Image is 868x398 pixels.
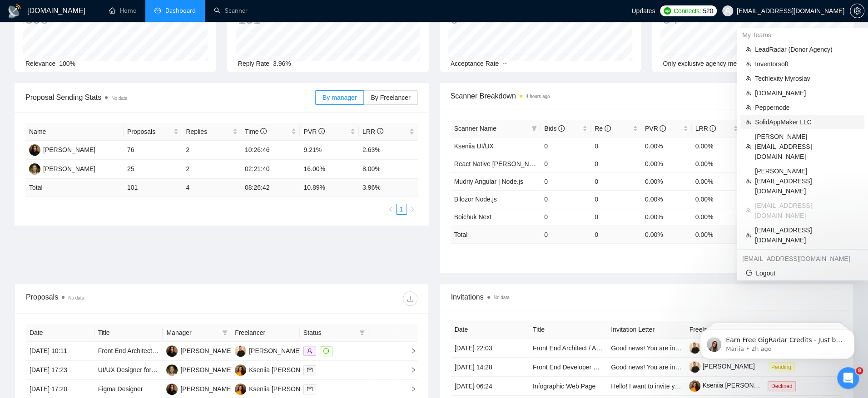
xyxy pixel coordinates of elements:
[303,128,325,135] span: PVR
[454,125,496,132] span: Scanner Name
[641,190,692,208] td: 0.00%
[529,339,607,358] td: Front End Architect / Angula Expert for Healthcare AI Platform
[451,226,541,243] td: Total
[249,384,324,394] div: Kseniia [PERSON_NAME]
[692,190,742,208] td: 0.00%
[403,386,417,392] span: right
[180,365,233,375] div: [PERSON_NAME]
[674,6,701,16] span: Connects:
[407,204,418,215] button: right
[180,384,233,394] div: [PERSON_NAME]
[249,365,324,375] div: Kseniia [PERSON_NAME]
[166,385,233,392] a: YP[PERSON_NAME]
[850,4,864,18] button: setting
[359,160,418,179] td: 8.00%
[26,291,222,306] div: Proposals
[388,206,393,212] span: left
[645,125,666,132] span: PVR
[357,326,367,339] span: filter
[25,123,124,141] th: Name
[163,324,231,342] th: Manager
[541,226,591,243] td: 0
[541,190,591,208] td: 0
[396,204,407,215] li: 1
[850,7,864,15] span: setting
[307,367,312,373] span: mail
[541,137,591,155] td: 0
[385,204,396,215] li: Previous Page
[109,7,136,15] a: homeHome
[451,90,843,102] span: Scanner Breakdown
[531,126,537,131] span: filter
[323,348,329,354] span: message
[544,125,565,132] span: Bids
[724,8,731,14] span: user
[607,321,685,339] th: Invitation Letter
[235,364,246,376] img: KS
[755,103,859,113] span: Peppernode
[755,44,859,54] span: LeadRadar (Donor Agency)
[768,381,796,391] span: Declined
[235,345,246,357] img: MM
[692,226,742,243] td: 0.00 %
[235,347,301,354] a: MM[PERSON_NAME]
[186,127,231,137] span: Replies
[180,346,233,356] div: [PERSON_NAME]
[746,144,751,149] span: team
[755,74,859,84] span: Techlexity Myroslav
[641,155,692,172] td: 0.00%
[407,204,418,215] li: Next Page
[410,206,415,212] span: right
[124,123,183,141] th: Proposals
[377,128,383,134] span: info-circle
[746,119,751,125] span: team
[98,385,143,393] a: Figma Designer
[124,179,183,197] td: 101
[300,160,359,179] td: 16.00%
[166,383,178,395] img: YP
[94,342,163,361] td: Front End Architect / Angula Expert for Healthcare AI Platform
[182,141,241,160] td: 2
[454,213,491,221] a: Boichuk Next
[529,358,607,377] td: Front End Developer Needed for BuildPartner Technology Ltd
[709,125,716,132] span: info-circle
[533,364,706,371] a: Front End Developer Needed for BuildPartner Technology Ltd
[154,7,161,14] span: dashboard
[124,160,183,179] td: 25
[856,367,863,374] span: 8
[746,178,751,184] span: team
[641,208,692,226] td: 0.00%
[454,142,494,150] a: Kseniia UI/UX
[692,208,742,226] td: 0.00%
[245,128,267,135] span: Time
[737,28,868,42] div: My Teams
[94,361,163,380] td: UI/UX Designer for Learning Application Redesign (Long-Term Opportunity)
[454,196,497,203] a: Bilozor Node.js
[403,367,417,373] span: right
[318,128,325,134] span: info-circle
[692,137,742,155] td: 0.00%
[746,268,859,278] span: Logout
[591,208,641,226] td: 0
[454,160,545,167] a: React Native [PERSON_NAME]
[689,380,700,392] img: c1qhrK13NZ7X-8waIZ1oZphWrUk-cA6pVqFWchrWKC29LpQJtwnDeq4crrl7_EboOL
[25,60,55,67] span: Relevance
[755,117,859,127] span: SolidAppMaker LLC
[111,96,127,101] span: No data
[703,6,713,16] span: 520
[403,348,417,354] span: right
[166,347,233,354] a: YP[PERSON_NAME]
[451,339,529,358] td: [DATE] 22:03
[362,128,383,135] span: LRR
[591,226,641,243] td: 0
[26,324,94,342] th: Date
[746,232,751,238] span: team
[529,377,607,396] td: Infographic Web Page
[300,141,359,160] td: 9.21%
[214,7,248,15] a: searchScanner
[451,321,529,339] th: Date
[641,226,692,243] td: 0.00 %
[746,61,751,67] span: team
